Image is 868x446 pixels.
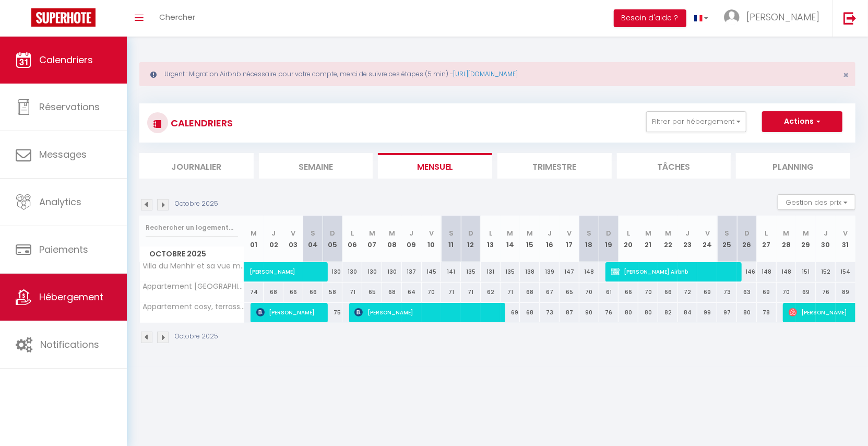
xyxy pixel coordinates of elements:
div: 71 [342,283,362,302]
div: 72 [678,283,698,302]
p: Octobre 2025 [175,332,218,342]
abbr: M [527,228,533,238]
th: 04 [303,216,323,262]
button: Close [843,71,849,80]
div: 82 [658,303,678,322]
div: 131 [481,262,501,281]
div: 76 [599,303,619,322]
abbr: M [665,228,671,238]
div: 154 [836,262,855,281]
span: Paiements [39,243,88,256]
div: 66 [303,283,323,302]
div: 66 [619,283,638,302]
input: Rechercher un logement... [146,218,238,237]
th: 19 [599,216,619,262]
abbr: S [311,228,315,238]
div: 63 [737,283,757,302]
span: Notifications [40,338,99,351]
span: Appartement cosy, terrasse vue mer [141,303,246,311]
abbr: L [627,228,630,238]
abbr: V [291,228,295,238]
th: 03 [283,216,303,262]
button: Filtrer par hébergement [646,111,746,132]
abbr: M [645,228,651,238]
th: 09 [402,216,422,262]
th: 16 [540,216,560,262]
abbr: M [369,228,375,238]
div: 84 [678,303,698,322]
div: 147 [560,262,579,281]
div: 75 [323,303,343,322]
div: 87 [560,303,579,322]
div: 146 [737,262,757,281]
div: 69 [501,303,520,322]
div: 65 [362,283,382,302]
div: 68 [520,303,540,322]
div: Urgent : Migration Airbnb nécessaire pour votre compte, merci de suivre ces étapes (5 min) - [139,62,855,86]
div: 97 [717,303,737,322]
div: 89 [836,283,855,302]
span: Octobre 2025 [140,247,244,262]
th: 12 [461,216,481,262]
th: 14 [501,216,520,262]
div: 148 [579,262,599,281]
th: 10 [422,216,442,262]
abbr: M [803,228,809,238]
abbr: J [271,228,276,238]
div: 71 [461,283,481,302]
div: 130 [342,262,362,281]
div: 64 [402,283,422,302]
div: 130 [362,262,382,281]
th: 28 [777,216,796,262]
th: 20 [619,216,638,262]
abbr: V [567,228,572,238]
th: 21 [638,216,658,262]
abbr: M [389,228,395,238]
div: 139 [540,262,560,281]
abbr: J [824,228,828,238]
div: 69 [757,283,777,302]
div: 80 [737,303,757,322]
a: [PERSON_NAME] [244,262,264,282]
th: 15 [520,216,540,262]
abbr: J [686,228,690,238]
div: 66 [658,283,678,302]
abbr: D [744,228,750,238]
div: 68 [520,283,540,302]
th: 06 [342,216,362,262]
abbr: D [330,228,336,238]
abbr: M [783,228,789,238]
div: 130 [382,262,402,281]
abbr: L [351,228,354,238]
div: 78 [757,303,777,322]
div: 70 [422,283,442,302]
li: Planning [736,153,850,179]
th: 27 [757,216,777,262]
div: 151 [796,262,816,281]
th: 22 [658,216,678,262]
li: Mensuel [378,153,492,179]
div: 61 [599,283,619,302]
p: Octobre 2025 [175,199,218,209]
span: × [843,68,849,81]
th: 02 [264,216,283,262]
div: 70 [777,283,796,302]
div: 71 [441,283,461,302]
abbr: S [449,228,454,238]
div: 148 [777,262,796,281]
span: Réservations [39,100,100,113]
button: Actions [762,111,842,132]
div: 73 [540,303,560,322]
abbr: D [606,228,611,238]
th: 31 [836,216,855,262]
div: 76 [816,283,836,302]
div: 80 [638,303,658,322]
div: 66 [283,283,303,302]
div: 141 [441,262,461,281]
div: 135 [501,262,520,281]
span: [PERSON_NAME] [354,302,500,322]
div: 65 [560,283,579,302]
span: Calendriers [39,53,93,66]
abbr: J [410,228,414,238]
span: [PERSON_NAME] Airbnb [611,262,737,281]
